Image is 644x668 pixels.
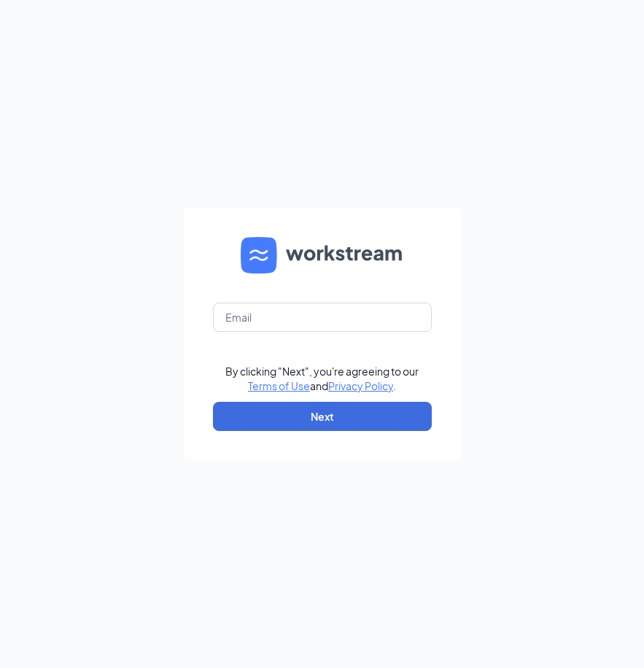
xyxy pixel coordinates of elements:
[328,379,393,392] a: Privacy Policy
[248,379,310,392] a: Terms of Use
[241,237,404,273] img: WS logo and Workstream text
[225,364,419,393] div: By clicking "Next", you're agreeing to our and .
[213,303,432,332] input: Email
[213,402,432,431] button: Next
